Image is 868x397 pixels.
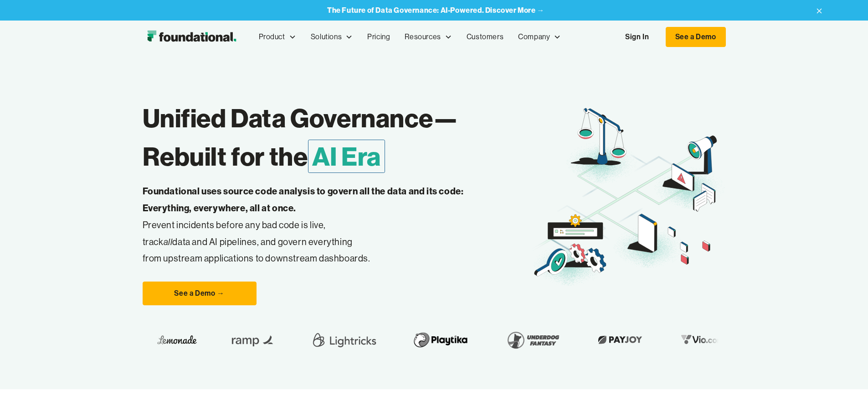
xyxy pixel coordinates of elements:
[226,327,281,353] img: Ramp
[593,333,647,347] img: Payjoy
[459,22,511,52] a: Customers
[310,327,379,353] img: Lightricks
[143,28,241,46] img: Foundational Logo
[676,333,729,347] img: Vio.com
[666,27,726,47] a: See a Demo
[616,27,658,47] a: Sign In
[143,185,464,214] strong: Foundational uses source code analysis to govern all the data and its code: Everything, everywher...
[704,291,868,397] iframe: Chat Widget
[303,22,360,52] div: Solutions
[311,31,342,43] div: Solutions
[518,31,550,43] div: Company
[397,22,459,52] div: Resources
[143,99,531,176] h1: Unified Data Governance— Rebuilt for the
[143,183,493,267] p: Prevent incidents before any bad code is live, track data and AI pipelines, and govern everything...
[405,31,441,43] div: Resources
[143,282,257,305] a: See a Demo →
[327,6,544,15] a: The Future of Data Governance: AI-Powered. Discover More →
[157,333,197,347] img: Lemonade
[143,28,241,46] a: home
[308,140,385,173] span: AI Era
[164,236,173,247] em: all
[502,327,564,353] img: Underdog Fantasy
[259,31,285,43] div: Product
[252,22,303,52] div: Product
[360,22,397,52] a: Pricing
[511,22,568,52] div: Company
[408,327,473,353] img: Playtika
